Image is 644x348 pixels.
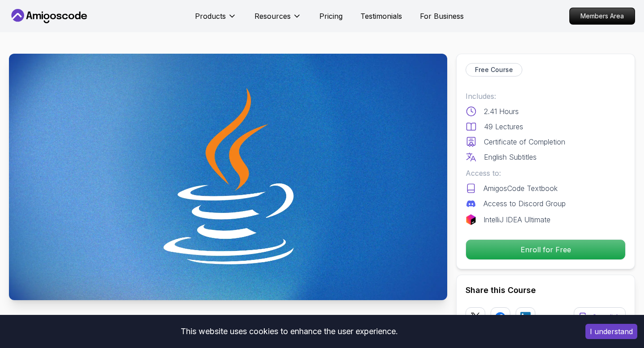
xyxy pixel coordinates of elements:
[585,324,637,339] button: Accept cookies
[195,11,226,21] p: Products
[420,11,464,21] a: For Business
[254,11,291,21] p: Resources
[466,168,626,178] p: Access to:
[9,313,306,331] h1: Java for Beginners
[319,11,343,21] a: Pricing
[483,198,566,209] p: Access to Discord Group
[466,214,476,225] img: jetbrains logo
[551,312,559,323] p: or
[570,8,635,24] p: Members Area
[483,214,551,225] p: IntelliJ IDEA Ultimate
[195,11,237,29] button: Products
[484,121,523,132] p: 49 Lectures
[466,91,626,102] p: Includes:
[475,65,513,74] p: Free Course
[484,152,537,162] p: English Subtitles
[9,54,447,300] img: java-for-beginners_thumbnail
[7,322,572,341] div: This website uses cookies to enhance the user experience.
[569,8,635,25] a: Members Area
[466,239,626,260] button: Enroll for Free
[484,106,519,117] p: 2.41 Hours
[483,183,558,194] p: AmigosCode Textbook
[254,11,301,29] button: Resources
[360,11,402,21] a: Testimonials
[484,136,565,147] p: Certificate of Completion
[589,292,644,335] iframe: chat widget
[466,284,626,297] h2: Share this Course
[466,240,625,259] p: Enroll for Free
